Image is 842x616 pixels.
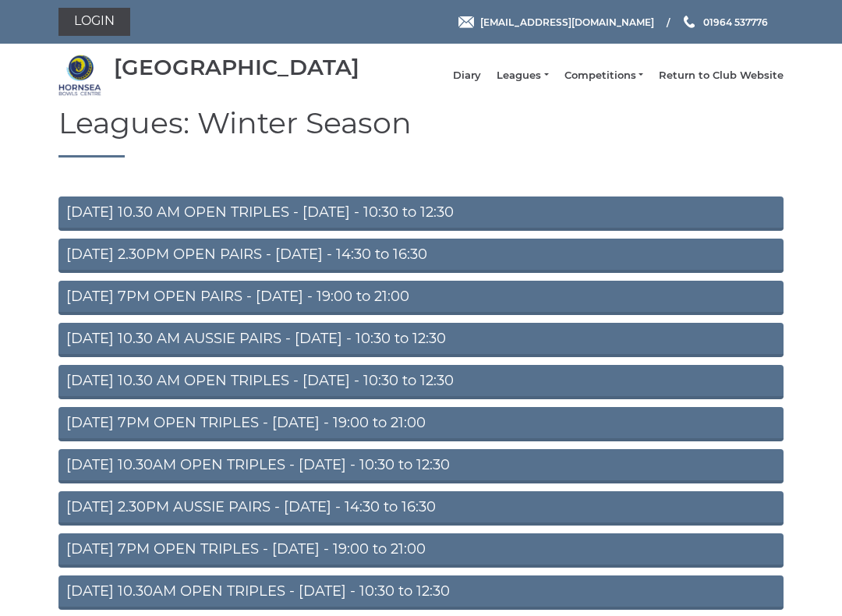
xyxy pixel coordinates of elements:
a: Diary [453,69,481,83]
a: [DATE] 7PM OPEN TRIPLES - [DATE] - 19:00 to 21:00 [58,407,784,441]
img: Email [458,16,474,28]
a: Phone us 01964 537776 [681,15,768,30]
a: Return to Club Website [659,69,784,83]
img: Phone us [684,16,695,28]
a: Email [EMAIL_ADDRESS][DOMAIN_NAME] [458,15,654,30]
h1: Leagues: Winter Season [58,107,784,158]
a: [DATE] 10.30AM OPEN TRIPLES - [DATE] - 10:30 to 12:30 [58,449,784,483]
span: [EMAIL_ADDRESS][DOMAIN_NAME] [480,16,654,27]
a: [DATE] 2.30PM OPEN PAIRS - [DATE] - 14:30 to 16:30 [58,239,784,273]
a: [DATE] 10.30 AM AUSSIE PAIRS - [DATE] - 10:30 to 12:30 [58,323,784,357]
a: Leagues [497,69,548,83]
a: [DATE] 10.30 AM OPEN TRIPLES - [DATE] - 10:30 to 12:30 [58,196,784,231]
a: Competitions [564,69,643,83]
a: [DATE] 7PM OPEN PAIRS - [DATE] - 19:00 to 21:00 [58,281,784,315]
a: [DATE] 2.30PM AUSSIE PAIRS - [DATE] - 14:30 to 16:30 [58,491,784,526]
img: Hornsea Bowls Centre [58,54,101,97]
span: 01964 537776 [703,16,768,27]
a: [DATE] 10.30 AM OPEN TRIPLES - [DATE] - 10:30 to 12:30 [58,365,784,399]
a: [DATE] 7PM OPEN TRIPLES - [DATE] - 19:00 to 21:00 [58,533,784,568]
a: [DATE] 10.30AM OPEN TRIPLES - [DATE] - 10:30 to 12:30 [58,575,784,610]
a: Login [58,8,130,36]
div: [GEOGRAPHIC_DATA] [114,55,359,80]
